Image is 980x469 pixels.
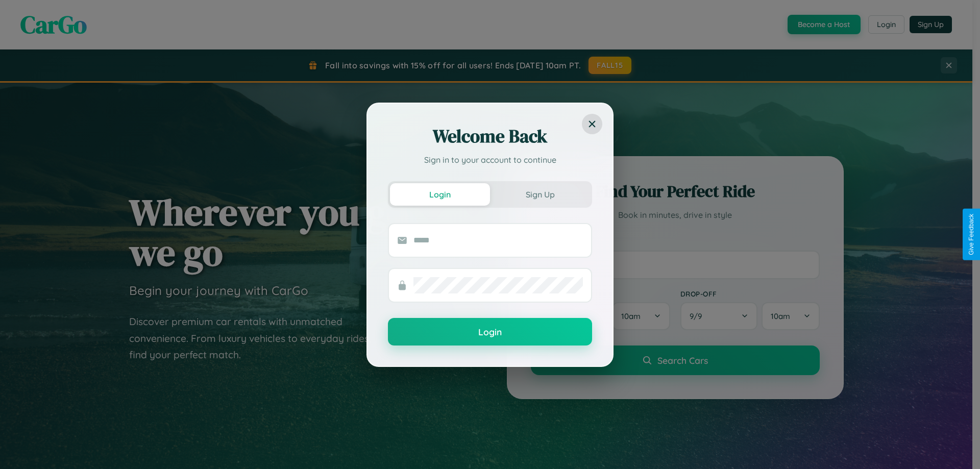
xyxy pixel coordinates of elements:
[388,124,592,149] h2: Welcome Back
[388,318,592,345] button: Login
[388,154,592,166] p: Sign in to your account to continue
[968,214,975,255] div: Give Feedback
[390,183,490,206] button: Login
[490,183,590,206] button: Sign Up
